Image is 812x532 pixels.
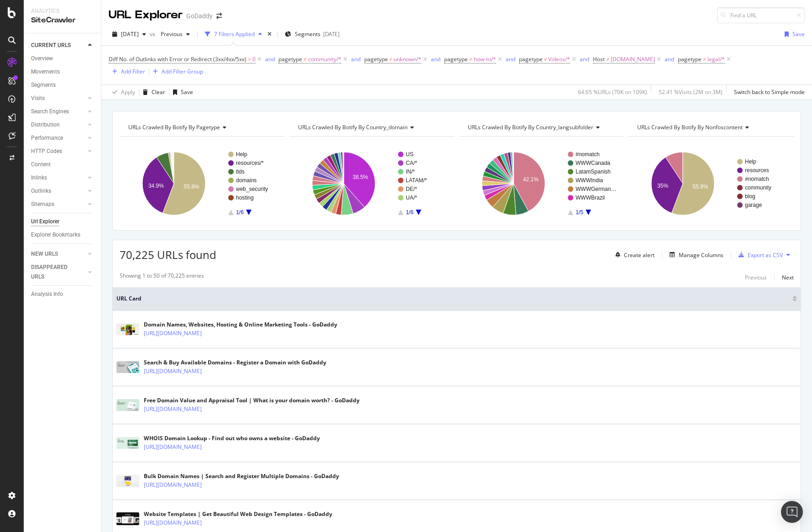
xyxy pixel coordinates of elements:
a: [URL][DOMAIN_NAME] [144,329,202,338]
a: Distribution [31,120,85,130]
img: main image [116,323,139,335]
a: [URL][DOMAIN_NAME] [144,480,202,490]
a: DISAPPEARED URLS [31,263,85,282]
a: [URL][DOMAIN_NAME] [144,518,202,527]
div: Search & Buy Available Domains - Register a Domain with GoDaddy [144,358,326,367]
a: [URL][DOMAIN_NAME] [144,442,202,452]
span: pagetype [278,55,302,63]
text: resources [745,167,769,174]
div: Url Explorer [31,217,59,226]
div: and [506,55,515,63]
a: [URL][DOMAIN_NAME] [144,405,202,414]
div: times [266,30,273,39]
a: Movements [31,67,94,77]
a: Overview [31,54,94,63]
a: HTTP Codes [31,147,85,156]
span: URLs Crawled By Botify By nonfoscontent [637,123,743,131]
button: Manage Columns [666,249,723,260]
button: Export as CSV [735,248,783,262]
text: 55.8% [183,184,199,190]
div: 52.41 % Visits ( 2M on 3M ) [659,88,723,96]
div: HTTP Codes [31,147,62,156]
span: pagetype [364,55,388,63]
button: Next [782,272,794,283]
div: and [665,55,674,63]
text: WWWBrazil [576,195,605,201]
a: Visits [31,94,85,103]
span: legal/* [707,53,725,66]
text: LatamSpanish [576,169,611,175]
text: WWWCanada [576,160,610,166]
span: URLs Crawled By Botify By pagetype [128,123,220,131]
div: Overview [31,54,53,63]
text: domains [236,177,257,184]
a: Content [31,160,94,169]
div: URL Explorer [109,7,183,23]
span: Segments [295,30,320,38]
div: Analysis Info [31,290,63,299]
div: Outlinks [31,186,51,196]
a: Inlinks [31,173,85,183]
div: Visits [31,94,45,103]
span: URL Card [116,295,790,303]
a: CURRENT URLS [31,41,85,50]
span: Diff No. of Outlinks with Error or Redirect (3xx/4xx/5xx) [109,55,246,63]
svg: A chart. [629,144,794,223]
img: main image [116,399,139,411]
div: NEW URLS [31,249,58,259]
h4: URLs Crawled By Botify By country_domain [296,120,446,135]
a: Performance [31,133,85,143]
div: CURRENT URLS [31,41,71,50]
text: hosting [236,195,254,201]
text: tlds [236,169,245,175]
button: and [431,55,440,63]
span: 0 [252,53,256,66]
div: DISAPPEARED URLS [31,263,77,282]
div: GoDaddy [186,11,213,21]
span: ≠ [544,55,547,63]
span: how-to/* [474,53,496,66]
text: 1/5 [576,209,583,216]
div: and [431,55,440,63]
div: 7 Filters Applied [214,30,255,38]
span: ≠ [703,55,706,63]
div: A chart. [289,144,455,223]
h4: URLs Crawled By Botify By nonfoscontent [635,120,786,135]
a: Search Engines [31,107,85,116]
span: ≠ [606,55,609,63]
div: Create alert [624,251,655,259]
text: blog [745,193,755,200]
div: Free Domain Value and Appraisal Tool | What is your domain worth? - GoDaddy [144,396,360,405]
div: Save [792,30,805,38]
text: 55.8% [693,184,708,190]
button: Switch back to Simple mode [730,85,805,100]
button: and [265,55,275,63]
span: Previous [157,30,183,38]
svg: A chart. [120,144,285,223]
div: and [351,55,361,63]
text: Help [745,158,756,165]
text: web_security [236,186,268,192]
div: WHOIS Domain Lookup - Find out who owns a website - GoDaddy [144,434,320,442]
button: and [580,55,589,63]
button: Apply [109,85,135,100]
div: Domain Names, Websites, Hosting & Online Marketing Tools - GoDaddy [144,321,337,329]
a: NEW URLS [31,249,85,259]
text: 34.9% [148,183,164,189]
div: Segments [31,80,56,90]
button: and [665,55,674,63]
div: Manage Columns [679,251,723,259]
div: Save [181,88,193,96]
span: URLs Crawled By Botify By country_langsubfolder [468,123,593,131]
h4: URLs Crawled By Botify By pagetype [126,120,277,135]
div: and [580,55,589,63]
span: pagetype [444,55,468,63]
span: Videos/* [548,53,570,66]
text: Help [236,151,247,158]
text: 35% [657,183,668,189]
div: Apply [121,88,135,96]
button: and [506,55,515,63]
button: Segments[DATE] [281,27,343,42]
div: Distribution [31,120,60,130]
